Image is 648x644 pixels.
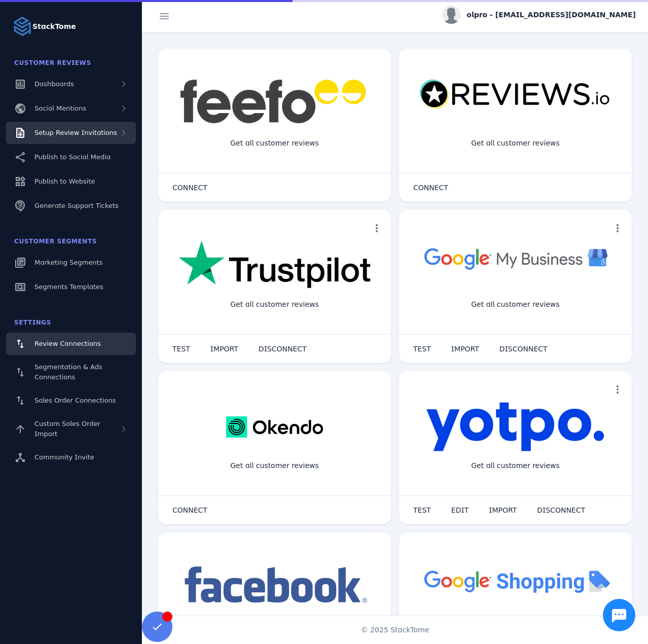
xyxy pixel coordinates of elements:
[6,389,136,412] a: Sales Order Connections
[172,507,207,514] span: CONNECT
[403,339,441,359] button: TEST
[222,291,327,318] div: Get all customer reviews
[463,291,568,318] div: Get all customer reviews
[419,79,611,110] img: reviewsio.svg
[607,379,628,400] button: more
[463,452,568,479] div: Get all customer reviews
[6,333,136,355] a: Review Connections
[14,238,97,245] span: Customer Segments
[419,240,611,276] img: googlebusiness.png
[34,420,100,438] span: Custom Sales Order Import
[413,184,448,191] span: CONNECT
[479,500,527,520] button: IMPORT
[34,283,103,291] span: Segments Templates
[222,130,327,157] div: Get all customer reviews
[499,345,548,352] span: DISCONNECT
[178,563,371,608] img: facebook.png
[34,80,74,88] span: Dashboards
[34,340,101,347] span: Review Connections
[248,339,317,359] button: DISCONNECT
[259,345,307,352] span: DISCONNECT
[12,16,32,37] img: Logo image
[178,240,371,290] img: trustpilot.png
[413,345,431,352] span: TEST
[6,170,136,193] a: Publish to Website
[6,276,136,298] a: Segments Templates
[162,500,218,520] button: CONNECT
[527,500,595,520] button: DISCONNECT
[172,184,207,191] span: CONNECT
[178,79,371,124] img: feefo.png
[426,402,605,452] img: yotpo.png
[451,345,479,352] span: IMPORT
[34,177,95,185] span: Publish to Website
[419,563,611,599] img: googleshopping.png
[34,259,102,266] span: Marketing Segments
[34,397,116,404] span: Sales Order Connections
[34,453,94,461] span: Community Invite
[14,319,51,326] span: Settings
[32,21,76,32] strong: StackTome
[466,10,636,20] span: olpro - [EMAIL_ADDRESS][DOMAIN_NAME]
[361,625,429,635] span: © 2025 StackTome
[413,507,431,514] span: TEST
[34,153,111,161] span: Publish to Social Media
[34,363,102,381] span: Segmentation & Ads Connections
[6,195,136,217] a: Generate Support Tickets
[162,177,218,198] button: CONNECT
[6,446,136,469] a: Community Invite
[442,6,460,24] img: profile.jpg
[200,339,248,359] button: IMPORT
[222,452,327,479] div: Get all customer reviews
[442,6,636,24] button: olpro - [EMAIL_ADDRESS][DOMAIN_NAME]
[6,357,136,387] a: Segmentation & Ads Connections
[6,146,136,168] a: Publish to Social Media
[537,507,585,514] span: DISCONNECT
[210,345,238,352] span: IMPORT
[34,104,86,112] span: Social Mentions
[6,252,136,274] a: Marketing Segments
[451,507,469,514] span: EDIT
[607,218,628,238] button: more
[34,129,117,136] span: Setup Review Invitations
[463,130,568,157] div: Get all customer reviews
[489,507,517,514] span: IMPORT
[162,339,200,359] button: TEST
[226,402,323,452] img: okendo.webp
[403,500,441,520] button: TEST
[14,59,91,66] span: Customer Reviews
[441,500,479,520] button: EDIT
[441,339,489,359] button: IMPORT
[455,614,575,640] div: Import Products from Google
[489,339,558,359] button: DISCONNECT
[172,345,190,352] span: TEST
[367,218,387,238] button: more
[34,202,119,209] span: Generate Support Tickets
[403,177,458,198] button: CONNECT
